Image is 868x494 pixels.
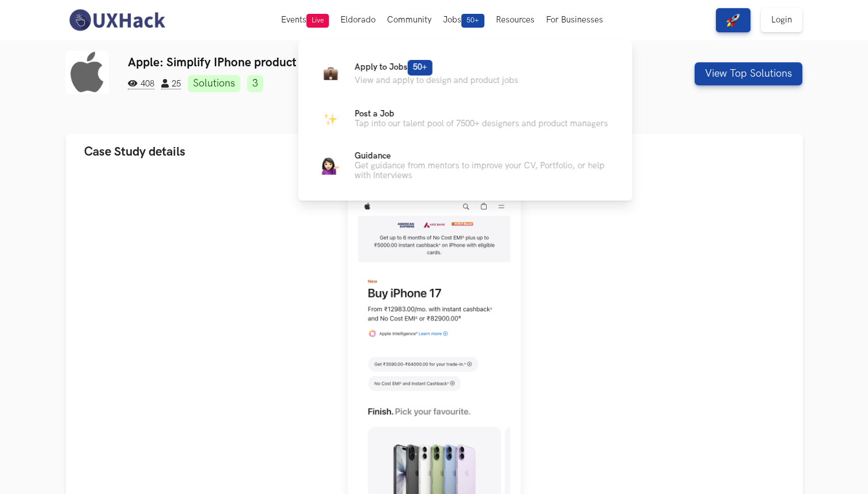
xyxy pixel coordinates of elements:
button: Case Study details [66,134,803,170]
a: BriefcaseApply to Jobs50+View and apply to design and product jobs [317,59,614,86]
img: Guidance [322,157,339,175]
span: 50+ [461,14,484,28]
span: Guidance [355,151,391,161]
button: View Top Solutions [695,62,802,85]
a: 3 [247,75,263,92]
span: 408 [128,79,154,89]
img: UXHack-logo.png [66,8,168,32]
img: rocket [726,13,740,27]
span: Apply to Jobs [355,62,433,72]
p: View and apply to design and product jobs [355,76,518,85]
a: Login [761,8,802,32]
span: 50+ [408,60,433,76]
a: GuidanceGuidanceGet guidance from mentors to improve your CV, Portfolio, or help with Interviews [317,151,614,180]
img: Parking [323,112,338,126]
img: Briefcase [323,66,338,80]
span: 25 [161,79,181,89]
span: Case Study details [84,144,185,160]
h3: Apple: Simplify IPhone product listing design [128,55,616,70]
a: ParkingPost a JobTap into our talent pool of 7500+ designers and product managers [317,105,614,133]
a: Solutions [188,75,240,92]
p: Tap into our talent pool of 7500+ designers and product managers [355,119,608,129]
img: Apple logo [66,51,109,94]
p: Get guidance from mentors to improve your CV, Portfolio, or help with Interviews [355,161,614,180]
span: Post a Job [355,109,395,119]
span: Live [306,14,329,28]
